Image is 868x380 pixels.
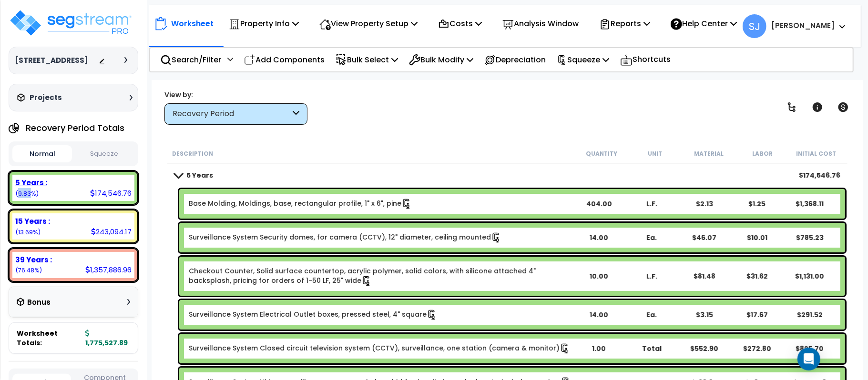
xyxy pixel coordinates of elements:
b: 5 Years [186,170,213,180]
h3: [STREET_ADDRESS] [15,56,88,65]
div: 1.00 [573,344,625,353]
small: Initial Cost [796,150,836,158]
small: 9.830696604827763% [15,190,39,198]
div: $174,546.76 [799,170,840,180]
div: $81.48 [679,271,731,281]
p: Bulk Select [336,53,398,66]
p: Add Components [244,53,325,66]
small: 76.47792905128627% [15,266,42,274]
div: $17.67 [731,310,783,320]
div: 174,546.76 [90,188,132,198]
button: Squeeze [74,146,134,162]
p: View Property Setup [319,17,418,30]
div: Add Components [239,49,330,71]
div: $46.07 [679,233,731,242]
div: $10.01 [731,233,783,242]
div: Open Intercom Messenger [797,348,820,370]
a: Individual Item [189,266,572,286]
a: Individual Item [189,310,437,320]
p: Depreciation [484,53,546,66]
p: Squeeze [557,53,609,66]
p: Search/Filter [160,53,221,66]
small: Description [172,150,213,158]
div: $1,368.11 [784,199,836,209]
a: Individual Item [189,232,501,243]
div: Total [626,344,678,353]
div: 404.00 [573,199,625,209]
b: 5 Years : [15,178,47,188]
b: 15 Years : [15,216,50,226]
b: 39 Years : [15,255,52,265]
div: 1,357,886.96 [85,265,132,275]
div: L.F. [626,199,678,209]
div: $3.15 [679,310,731,320]
p: Bulk Modify [409,53,473,66]
div: $2.13 [679,199,731,209]
div: 14.00 [573,233,625,242]
span: Worksheet Totals: [17,329,82,348]
div: L.F. [626,271,678,281]
p: Reports [599,17,650,30]
div: Recovery Period [173,109,290,120]
small: Labor [752,150,773,158]
a: Individual Item [189,343,570,354]
div: Shortcuts [615,48,676,71]
h3: Bonus [27,299,51,307]
b: [PERSON_NAME] [771,20,835,30]
small: 13.691374343885975% [15,228,41,236]
div: $272.80 [731,344,783,353]
p: Help Center [671,17,737,30]
div: Ea. [626,310,678,320]
p: Costs [438,17,482,30]
div: $291.52 [784,310,836,320]
div: 10.00 [573,271,625,281]
small: Material [694,150,724,158]
div: $1.25 [731,199,783,209]
div: $1,131.00 [784,271,836,281]
div: $552.90 [679,344,731,353]
p: Analysis Window [502,17,579,30]
div: 243,094.17 [91,227,132,237]
div: $785.23 [784,233,836,242]
p: Worksheet [171,17,214,30]
div: Ea. [626,233,678,242]
p: Shortcuts [620,53,671,67]
img: logo_pro_r.png [9,9,133,37]
div: View by: [164,90,307,100]
button: Normal [12,145,72,162]
span: SJ [743,14,766,38]
p: Property Info [229,17,299,30]
b: 1,775,527.89 [86,329,128,348]
div: $825.70 [784,344,836,353]
div: Depreciation [479,49,551,71]
div: 14.00 [573,310,625,320]
small: Unit [648,150,662,158]
h3: Projects [30,93,62,102]
h4: Recovery Period Totals [26,123,124,133]
div: $31.62 [731,271,783,281]
a: Individual Item [189,199,412,209]
small: Quantity [586,150,617,158]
